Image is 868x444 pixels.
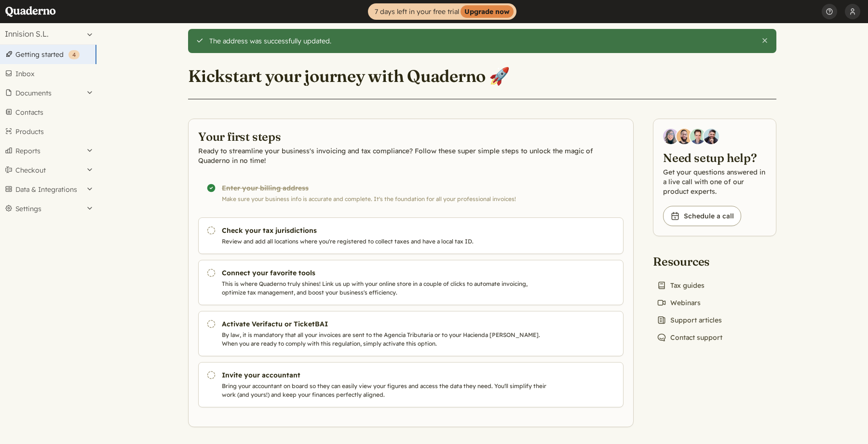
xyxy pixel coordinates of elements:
[368,3,516,20] a: 7 days left in your free trialUpgrade now
[222,226,551,235] h3: Check your tax jurisdictions
[653,296,705,309] a: Webinars
[222,237,551,246] p: Review and add all locations where you're registered to collect taxes and have a local tax ID.
[222,268,551,278] h3: Connect your favorite tools
[663,206,741,226] a: Schedule a call
[653,279,708,292] a: Tax guides
[663,150,766,165] h2: Need setup help?
[653,254,726,269] h2: Resources
[222,331,551,348] p: By law, it is mandatory that all your invoices are sent to the Agencia Tributaria or to your Haci...
[209,37,754,45] div: The address was successfully updated.
[222,370,551,380] h3: Invite your accountant
[72,51,76,58] span: 4
[222,319,551,329] h3: Activate Verifactu or TicketBAI
[198,260,624,305] a: Connect your favorite tools This is where Quaderno truly shines! Link us up with your online stor...
[690,129,705,144] img: Ivo Oltmans, Business Developer at Quaderno
[222,280,551,297] p: This is where Quaderno truly shines! Link us up with your online store in a couple of clicks to a...
[663,167,766,196] p: Get your questions answered in a live call with one of our product experts.
[677,129,692,144] img: Jairo Fumero, Account Executive at Quaderno
[198,129,624,144] h2: Your first steps
[188,66,510,87] h1: Kickstart your journey with Quaderno 🚀
[663,129,678,144] img: Diana Carrasco, Account Executive at Quaderno
[461,5,514,18] strong: Upgrade now
[222,382,551,399] p: Bring your accountant on board so they can easily view your figures and access the data they need...
[761,37,769,44] button: Close this alert
[198,146,624,165] p: Ready to streamline your business's invoicing and tax compliance? Follow these super simple steps...
[653,331,726,344] a: Contact support
[198,217,624,254] a: Check your tax jurisdictions Review and add all locations where you're registered to collect taxe...
[198,362,624,407] a: Invite your accountant Bring your accountant on board so they can easily view your figures and ac...
[704,129,719,144] img: Javier Rubio, DevRel at Quaderno
[198,311,624,356] a: Activate Verifactu or TicketBAI By law, it is mandatory that all your invoices are sent to the Ag...
[653,313,726,327] a: Support articles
